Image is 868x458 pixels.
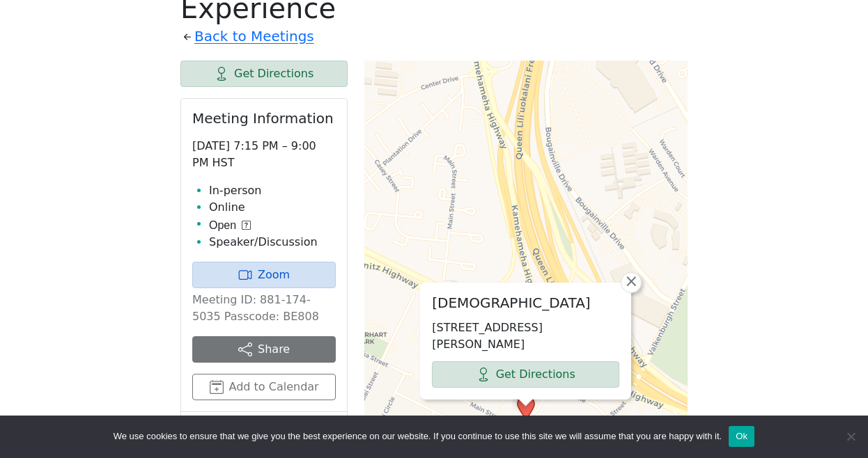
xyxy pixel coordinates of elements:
span: Open [209,217,236,234]
p: Meeting ID: 881-174-5035 Passcode: BE808 [192,292,336,325]
button: Open [209,217,251,234]
a: Get Directions [432,361,619,388]
a: Close popup [621,272,642,293]
li: Online [209,199,336,216]
a: Back to Meetings [194,25,314,49]
a: Get Directions [180,61,348,87]
span: We use cookies to ensure that we give you the best experience on our website. If you continue to ... [114,429,722,443]
span: × [624,273,638,290]
button: Ok [729,426,754,447]
p: [DATE] 7:15 PM – 9:00 PM HST [192,138,336,171]
button: Add to Calendar [192,374,336,400]
button: Share [192,336,336,363]
li: In-person [209,182,336,199]
h2: Meeting Information [192,110,336,127]
span: No [844,429,858,443]
li: Speaker/Discussion [209,234,336,251]
h2: [DEMOGRAPHIC_DATA] [432,294,619,311]
p: [STREET_ADDRESS][PERSON_NAME] [432,319,619,353]
a: Zoom [192,262,336,288]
